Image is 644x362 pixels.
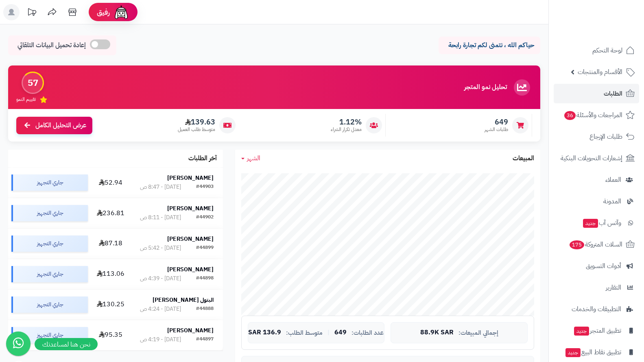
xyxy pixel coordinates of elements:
a: الشهر [241,154,260,163]
span: عدد الطلبات: [351,329,384,336]
span: عرض التحليل الكامل [35,121,86,130]
div: جاري التجهيز [11,205,88,221]
div: جاري التجهيز [11,297,88,313]
h3: المبيعات [513,155,534,162]
span: المدونة [603,196,621,207]
td: 130.25 [91,290,131,320]
td: 95.35 [91,320,131,350]
img: ai-face.png [113,4,129,20]
span: 649 [334,329,347,336]
span: وآتس آب [582,217,621,229]
span: أدوات التسويق [586,260,621,272]
span: الأقسام والمنتجات [578,66,622,78]
div: [DATE] - 5:42 ص [140,244,181,252]
a: أدوات التسويق [554,256,639,276]
a: المدونة [554,192,639,211]
span: 175 [570,240,584,249]
span: التقارير [606,282,621,293]
td: 52.94 [91,168,131,198]
td: 113.06 [91,259,131,289]
a: تطبيق نقاط البيعجديد [554,342,639,362]
a: طلبات الإرجاع [554,127,639,146]
div: جاري التجهيز [11,327,88,343]
span: تقييم النمو [16,96,36,103]
span: جديد [565,348,581,357]
span: 649 [485,118,508,126]
span: التطبيقات والخدمات [572,303,621,315]
span: متوسط طلب العميل [178,126,215,133]
span: طلبات الشهر [485,126,508,133]
div: #44902 [196,214,214,222]
span: طلبات الإرجاع [589,131,622,142]
span: تطبيق المتجر [573,325,621,336]
div: جاري التجهيز [11,174,88,191]
a: لوحة التحكم [554,41,639,60]
a: الطلبات [554,84,639,103]
h3: آخر الطلبات [188,155,217,162]
div: #44898 [196,275,214,283]
span: 1.12% [331,118,362,126]
div: [DATE] - 4:39 ص [140,275,181,283]
strong: [PERSON_NAME] [167,204,214,213]
a: تطبيق المتجرجديد [554,321,639,340]
div: [DATE] - 4:24 ص [140,305,181,313]
span: جديد [574,327,589,336]
span: لوحة التحكم [592,45,622,56]
strong: [PERSON_NAME] [167,326,214,335]
a: إشعارات التحويلات البنكية [554,148,639,168]
a: وآتس آبجديد [554,213,639,233]
span: المراجعات والأسئلة [563,109,622,121]
span: الطلبات [604,88,622,99]
span: العملاء [605,174,621,185]
strong: البتول [PERSON_NAME] [153,296,214,304]
div: جاري التجهيز [11,266,88,282]
div: [DATE] - 4:19 ص [140,336,181,344]
span: 139.63 [178,118,215,126]
span: إجمالي المبيعات: [458,329,498,336]
h3: تحليل نمو المتجر [464,84,507,91]
span: 36 [564,111,576,120]
td: 87.18 [91,229,131,259]
span: 136.9 SAR [248,329,281,336]
span: إعادة تحميل البيانات التلقائي [17,41,86,50]
strong: [PERSON_NAME] [167,235,214,243]
a: السلات المتروكة175 [554,235,639,254]
span: السلات المتروكة [569,239,622,250]
span: جديد [583,219,598,228]
span: | [327,329,330,336]
span: معدل تكرار الشراء [331,126,362,133]
strong: [PERSON_NAME] [167,265,214,274]
span: إشعارات التحويلات البنكية [561,153,622,164]
p: حياكم الله ، نتمنى لكم تجارة رابحة [445,41,534,50]
a: التقارير [554,278,639,297]
a: التطبيقات والخدمات [554,299,639,319]
div: #44899 [196,244,214,252]
a: عرض التحليل الكامل [16,117,92,134]
div: [DATE] - 8:47 ص [140,183,181,191]
strong: [PERSON_NAME] [167,174,214,182]
span: متوسط الطلب: [286,329,323,336]
span: 88.9K SAR [420,329,454,336]
div: #44897 [196,336,214,344]
a: المراجعات والأسئلة36 [554,105,639,125]
div: [DATE] - 8:11 ص [140,214,181,222]
span: رفيق [97,7,110,17]
div: جاري التجهيز [11,236,88,252]
a: العملاء [554,170,639,190]
a: تحديثات المنصة [22,4,42,22]
span: تطبيق نقاط البيع [565,347,621,358]
div: #44903 [196,183,214,191]
span: الشهر [247,153,260,163]
td: 236.81 [91,198,131,228]
div: #44888 [196,305,214,313]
